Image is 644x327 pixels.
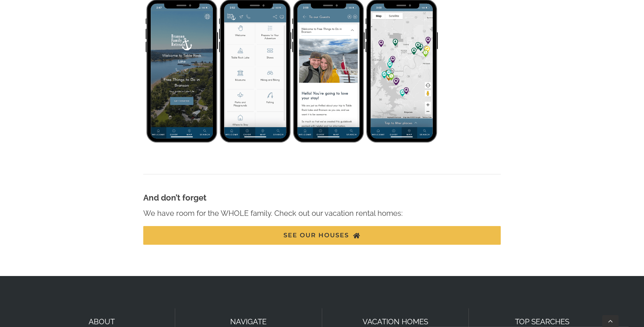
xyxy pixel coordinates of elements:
p: We have room for the WHOLE family. Check out our vacation rental homes: [143,207,501,219]
a: SEE OUR HOUSES [143,226,501,245]
h3: And don’t forget [143,192,501,204]
span: SEE OUR HOUSES [283,232,349,239]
